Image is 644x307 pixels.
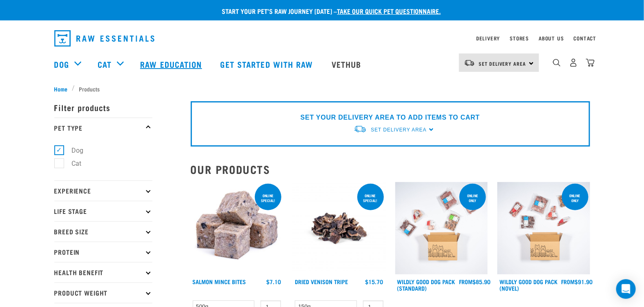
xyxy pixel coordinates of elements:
[616,279,636,299] div: Open Intercom Messenger
[54,85,72,93] a: Home
[553,59,561,67] img: home-icon-1@2x.png
[255,189,281,207] div: ONLINE SPECIAL!
[569,58,578,67] img: user.png
[562,189,588,207] div: Online Only
[54,201,152,221] p: Life Stage
[365,278,383,285] div: $15.70
[301,113,480,122] p: SET YOUR DELIVERY AREA TO ADD ITEMS TO CART
[293,182,386,275] img: Dried Vension Tripe 1691
[357,189,384,207] div: ONLINE SPECIAL!
[59,158,85,169] label: Cat
[54,180,152,201] p: Experience
[323,48,372,80] a: Vethub
[48,27,597,50] nav: dropdown navigation
[337,9,441,13] a: take our quick pet questionnaire.
[191,182,283,275] img: 1141 Salmon Mince 01
[193,280,246,283] a: Salmon Mince Bites
[54,30,154,47] img: Raw Essentials Logo
[54,221,152,242] p: Breed Size
[54,118,152,138] p: Pet Type
[54,85,68,93] span: Home
[54,262,152,283] p: Health Benefit
[539,37,564,40] a: About Us
[562,278,593,285] div: $91.90
[54,242,152,262] p: Protein
[397,280,455,289] a: Wildly Good Dog Pack (Standard)
[510,37,529,40] a: Stores
[459,278,490,285] div: $85.90
[54,85,590,93] nav: breadcrumbs
[499,280,557,289] a: Wildly Good Dog Pack (Novel)
[54,283,152,303] p: Product Weight
[497,182,590,275] img: Dog Novel 0 2sec
[371,127,426,133] span: Set Delivery Area
[191,163,590,176] h2: Our Products
[295,280,348,283] a: Dried Venison Tripe
[479,62,526,65] span: Set Delivery Area
[476,37,500,40] a: Delivery
[464,59,475,67] img: van-moving.png
[395,182,488,275] img: Dog 0 2sec
[54,58,69,70] a: Dog
[586,58,595,67] img: home-icon@2x.png
[54,97,152,118] p: Filter products
[212,48,323,80] a: Get started with Raw
[574,37,597,40] a: Contact
[562,280,575,283] span: FROM
[459,189,486,207] div: Online Only
[59,145,87,156] label: Dog
[459,280,472,283] span: FROM
[354,125,367,133] img: van-moving.png
[132,48,212,80] a: Raw Education
[98,58,111,70] a: Cat
[266,278,281,285] div: $7.10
